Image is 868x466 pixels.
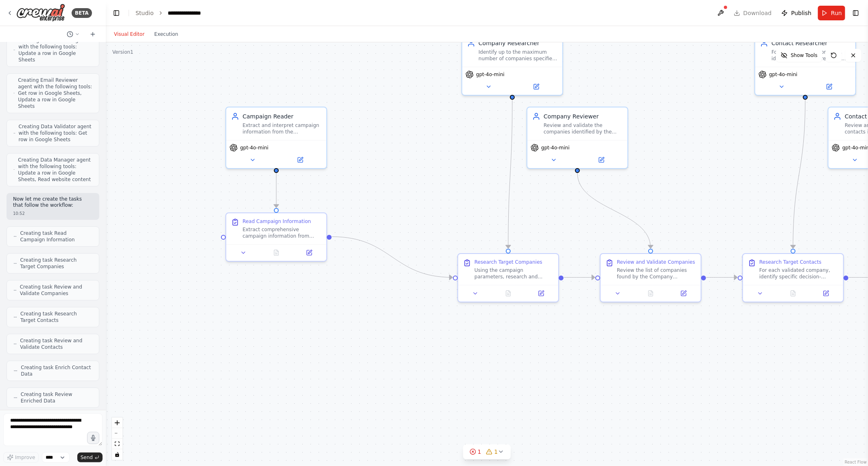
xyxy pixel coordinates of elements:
button: Click to speak your automation idea [87,432,99,444]
button: Open in side panel [277,155,323,165]
button: Switch to previous chat [63,29,83,39]
div: BETA [72,8,92,18]
span: Creating task Read Campaign Information [20,230,92,243]
span: gpt-4o-mini [476,71,505,78]
div: Identify up to the maximum number of companies specified in the campaign parameters provided by t... [479,49,558,62]
g: Edge from d4b5fb04-570a-4d81-a412-9b838bb29dd1 to 8b7315d5-ad6e-434f-88c0-a783ef97882c [573,173,655,248]
button: Open in side panel [578,155,624,165]
button: Start a new chat [86,29,99,39]
div: Research Target ContactsFor each validated company, identify specific decision-makers or relevant... [742,253,844,302]
button: Show Tools [776,49,822,62]
span: Creating task Research Target Contacts [20,311,92,324]
button: zoom out [112,428,122,439]
button: Open in side panel [806,82,852,92]
button: Send [77,453,103,462]
div: Read Campaign Information [243,218,311,225]
div: Research Target Contacts [759,259,822,265]
button: toggle interactivity [112,449,122,460]
button: Open in side panel [295,248,323,258]
span: gpt-4o-mini [541,144,570,151]
button: Open in side panel [669,289,697,298]
g: Edge from 8b7315d5-ad6e-434f-88c0-a783ef97882c to 508b4332-0f24-4b85-95f1-7ec4a5f1147b [706,273,737,282]
div: Extract and interpret campaign information from the {data_source}, gathering essential details in... [243,122,321,135]
span: gpt-4o-mini [240,144,269,151]
button: zoom in [112,418,122,428]
button: Open in side panel [513,82,559,92]
button: No output available [776,289,811,298]
div: Company Researcher [479,39,558,47]
div: Campaign ReaderExtract and interpret campaign information from the {data_source}, gathering essen... [225,107,327,169]
span: 1 [494,448,498,456]
div: For each validated company, identify specific decision-makers or relevant contacts who would be i... [759,267,838,280]
div: Read Campaign InformationExtract comprehensive campaign information from {data_source} including ... [225,212,327,262]
div: Using the campaign parameters, research and identify approximately {target_company_count} compani... [474,267,553,280]
button: fit view [112,439,122,449]
button: Improve [3,452,39,463]
button: Show right sidebar [850,7,861,19]
span: Creating Data Validator agent with the following tools: Get row in Google Sheets [19,123,92,143]
div: Campaign Reader [243,112,321,120]
span: Publish [791,9,811,17]
div: Company ResearcherIdentify up to the maximum number of companies specified in the campaign parame... [461,33,563,96]
button: Execution [149,29,183,39]
button: Open in side panel [812,289,840,298]
g: Edge from 5e3eb687-be81-41e2-9fad-73ff89942ee3 to c7f49fc0-f16f-4fa7-beb7-535a6d21beb9 [272,173,280,208]
span: Send [81,454,93,461]
div: Contact Researcher [772,39,851,47]
span: Run [831,9,842,17]
span: Improve [15,454,35,461]
div: Review the list of companies found by the Company Researcher. Eliminate duplicates, irrelevant co... [617,267,696,280]
span: Creating task Review and Validate Contacts [20,337,92,350]
div: Research Target Companies [474,259,542,265]
div: Review and validate the companies identified by the Company Researcher. Filter out irrelevant com... [544,122,623,135]
div: Review and Validate Companies [617,259,695,265]
div: For each validated company, identify exactly one relevant decision-maker or key contact who match... [772,49,851,62]
button: 11 [463,444,511,459]
div: Review and Validate CompaniesReview the list of companies found by the Company Researcher. Elimin... [600,253,702,302]
span: Creating task Research Target Companies [20,257,93,270]
a: Studio [136,10,154,16]
span: Show Tools [791,52,818,59]
div: Research Target CompaniesUsing the campaign parameters, research and identify approximately {targ... [457,253,559,302]
div: Extract comprehensive campaign information from {data_source} including campaign name, target ind... [243,226,321,239]
g: Edge from 64e8e3ab-dd54-4e64-9176-6d5114e2fc92 to 8b7315d5-ad6e-434f-88c0-a783ef97882c [564,273,595,282]
span: Creating Email Writer agent with the following tools: Update a row in Google Sheets [18,37,92,63]
div: Contact ResearcherFor each validated company, identify exactly one relevant decision-maker or key... [754,33,856,96]
g: Edge from c7f49fc0-f16f-4fa7-beb7-535a6d21beb9 to 64e8e3ab-dd54-4e64-9176-6d5114e2fc92 [332,233,453,282]
nav: breadcrumb [136,9,208,17]
button: No output available [634,289,668,298]
button: No output available [259,248,294,258]
img: Logo [16,4,65,22]
button: No output available [491,289,526,298]
span: Creating Data Manager agent with the following tools: Update a row in Google Sheets, Read website... [18,157,92,183]
span: 1 [478,448,481,456]
div: Company Reviewer [544,112,623,120]
a: React Flow attribution [845,460,867,464]
button: Run [818,6,845,20]
div: Version 1 [112,49,133,55]
div: Company ReviewerReview and validate the companies identified by the Company Researcher. Filter ou... [527,107,628,169]
div: 10:52 [13,210,93,217]
button: Open in side panel [527,289,555,298]
span: Creating task Enrich Contact Data [21,364,92,377]
span: gpt-4o-mini [769,71,798,78]
p: Now let me create the tasks that follow the workflow: [13,196,93,209]
span: Creating Email Reviewer agent with the following tools: Get row in Google Sheets, Update a row in... [18,77,92,109]
div: React Flow controls [112,418,122,460]
g: Edge from fbcfa1eb-5567-4193-b54a-f77ffbe3d730 to 64e8e3ab-dd54-4e64-9176-6d5114e2fc92 [504,99,516,248]
button: Visual Editor [109,29,149,39]
g: Edge from 0ba15e9e-5ed0-4362-b9d6-e68677a2eee4 to 508b4332-0f24-4b85-95f1-7ec4a5f1147b [789,99,809,248]
span: Creating task Review and Validate Companies [20,284,92,297]
span: Creating task Review Enriched Data [21,391,92,404]
button: Publish [778,6,815,20]
button: Hide left sidebar [111,7,122,19]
